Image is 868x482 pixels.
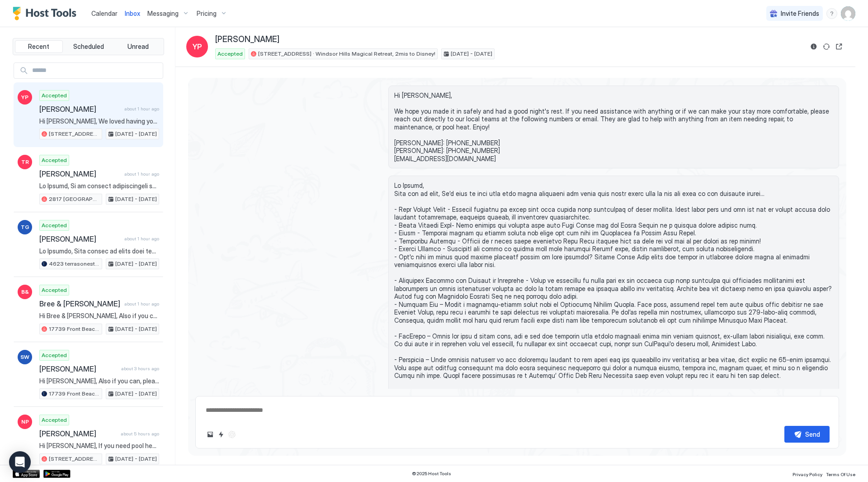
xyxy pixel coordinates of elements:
a: App Store [13,470,40,478]
span: Hi Bree & [PERSON_NAME], Also if you can, please ensure you have an accurate phone number on file... [39,312,159,320]
span: Lo Ipsumdo, Sita consec ad elits doei tem inci utl etdo magn aliquaenima minim veni quis. Nos exe... [39,247,159,255]
button: Scheduled [65,40,113,53]
span: [DATE] - [DATE] [115,455,157,463]
span: Bree & [PERSON_NAME] [39,299,121,308]
span: [PERSON_NAME] [39,364,118,373]
input: Input Field [28,63,163,78]
span: [STREET_ADDRESS] · Windsor Hills Magical Retreat, 2mis to Disney! [49,130,100,138]
span: TG [21,223,29,231]
span: YP [193,41,202,52]
span: Recent [28,43,49,51]
span: Accepted [42,91,67,100]
a: Host Tools Logo [13,7,80,20]
span: [PERSON_NAME] [39,234,121,243]
span: Unread [127,43,149,51]
div: User profile [841,6,855,21]
span: [DATE] - [DATE] [115,130,157,138]
span: Hi [PERSON_NAME], If you need pool heaters to keep the water warm in the pool during the winter s... [39,442,159,450]
span: [PERSON_NAME] [39,429,117,438]
span: 4623 terrasonesta · Solterra Luxury [GEOGRAPHIC_DATA] w/View, near [GEOGRAPHIC_DATA]! [49,260,100,268]
button: Open reservation [834,41,844,52]
span: [PERSON_NAME] [215,34,279,45]
span: Invite Friends [781,10,819,18]
span: 2817 [GEOGRAPHIC_DATA] 205 · New! Windsor Hills Galaxy's Edge, 2mi to Disney! [49,195,100,203]
span: Messaging [147,10,179,18]
span: [DATE] - [DATE] [115,260,157,268]
button: Sync reservation [821,41,832,52]
span: about 1 hour ago [124,301,159,307]
span: Hi [PERSON_NAME], Also if you can, please ensure you have an accurate phone number on file so in ... [39,377,159,385]
span: about 5 hours ago [121,431,159,437]
span: about 1 hour ago [124,106,159,112]
button: Unread [114,40,162,53]
span: Terms Of Use [826,472,855,477]
span: SW [20,353,29,361]
a: Terms Of Use [826,469,855,478]
span: TR [21,158,29,166]
a: Inbox [125,9,140,18]
span: Hi [PERSON_NAME], We hope you made it in safely and had a good night's rest. If you need assistan... [394,91,833,163]
span: Hi [PERSON_NAME], We loved having you with us, Thanks for being such a great guest and leaving th... [39,117,159,125]
button: Recent [15,40,63,53]
span: Accepted [42,416,67,424]
span: [DATE] - [DATE] [115,390,157,398]
button: Reservation information [808,41,819,52]
span: © 2025 Host Tools [412,471,451,477]
span: Lo Ipsumd, Si am consect adipiscingeli seddo ei tempo inci utla; etdolo mag aliq en adminim veni,... [39,182,159,190]
span: 17739 Front Beach 506w v2 · [GEOGRAPHIC_DATA], Beachfront, [GEOGRAPHIC_DATA], [GEOGRAPHIC_DATA]! [49,390,100,398]
span: [STREET_ADDRESS] · Windsor Palms [PERSON_NAME]'s Ohana Villa, 3mi to Disney! [49,455,100,463]
span: about 3 hours ago [121,366,159,372]
a: Privacy Policy [793,469,822,478]
div: menu [826,8,837,19]
span: [DATE] - [DATE] [115,325,157,333]
div: tab-group [13,38,164,55]
a: Google Play Store [43,470,71,478]
span: Pricing [197,10,217,18]
button: Send [784,426,830,443]
span: about 1 hour ago [124,236,159,242]
span: Scheduled [73,43,104,51]
span: Privacy Policy [793,472,822,477]
a: Calendar [91,9,118,18]
span: Accepted [217,50,243,58]
span: Inbox [125,10,140,17]
span: B& [21,288,29,296]
span: 17739 Front Beach 506w v2 · [GEOGRAPHIC_DATA], Beachfront, [GEOGRAPHIC_DATA], [GEOGRAPHIC_DATA]! [49,325,100,333]
div: Send [805,430,820,439]
span: [DATE] - [DATE] [115,195,157,203]
span: [DATE] - [DATE] [451,50,492,58]
span: Accepted [42,286,67,294]
button: Upload image [205,429,216,440]
span: [PERSON_NAME] [39,105,121,114]
span: [STREET_ADDRESS] · Windsor Hills Magical Retreat, 2mis to Disney! [258,50,435,58]
span: about 1 hour ago [124,171,159,177]
span: [PERSON_NAME] [39,169,121,178]
div: Open Intercom Messenger [9,451,31,473]
span: Calendar [91,10,118,17]
span: Accepted [42,351,67,359]
span: Accepted [42,221,67,229]
span: Accepted [42,156,67,164]
button: Quick reply [216,429,226,440]
span: NP [21,418,29,426]
span: YP [21,93,28,101]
